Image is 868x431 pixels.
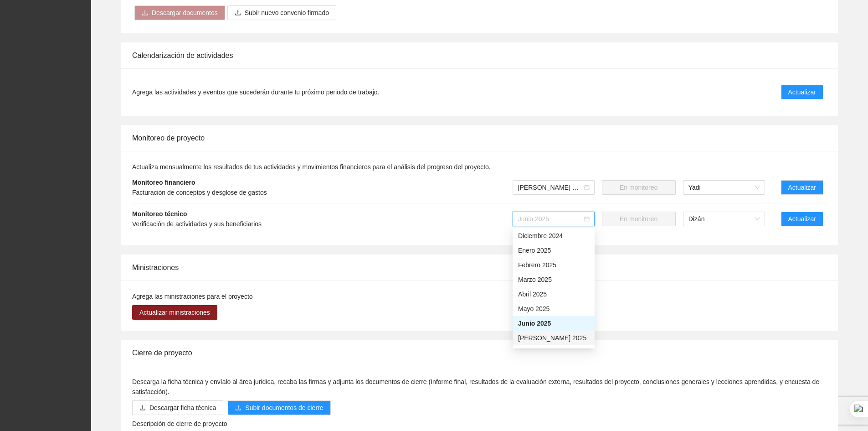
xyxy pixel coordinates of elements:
[139,405,146,412] span: download
[788,214,816,224] span: Actualizar
[142,10,148,17] span: download
[518,304,589,314] div: Mayo 2025
[513,316,595,331] div: Junio 2025
[518,318,589,328] div: Junio 2025
[513,345,595,360] div: Agosto 2025
[245,403,323,413] span: Subir documentos de cierre
[518,275,589,285] div: Marzo 2025
[781,212,823,226] button: Actualizar
[788,87,816,97] span: Actualizar
[781,85,823,99] button: Actualizar
[132,87,379,97] span: Agrega las actividades y eventos que sucederán durante tu próximo periodo de trabajo.
[132,125,827,151] div: Monitoreo de proyecto
[781,180,823,195] button: Actualizar
[518,212,589,226] span: Junio 2025
[788,182,816,192] span: Actualizar
[235,405,241,412] span: upload
[513,287,595,301] div: Abril 2025
[518,181,589,194] span: Julio 2025
[513,243,595,258] div: Enero 2025
[584,185,590,190] span: calendar
[132,400,223,415] button: downloadDescargar ficha técnica
[132,179,195,186] strong: Monitoreo financiero
[518,231,589,241] div: Diciembre 2024
[518,333,589,343] div: [PERSON_NAME] 2025
[132,378,819,395] span: Descarga la ficha técnica y envíalo al área juridica, recaba las firmas y adjunta los documentos ...
[132,254,827,280] div: Ministraciones
[132,293,253,300] span: Agrega las ministraciones para el proyecto
[513,272,595,287] div: Marzo 2025
[132,189,267,196] span: Facturación de conceptos y desglose de gastos
[228,404,330,411] span: uploadSubir documentos de cierre
[513,258,595,272] div: Febrero 2025
[132,305,217,320] button: Actualizar ministraciones
[132,309,217,316] a: Actualizar ministraciones
[132,340,827,366] div: Cierre de proyecto
[688,212,760,226] span: Dizán
[132,163,491,171] span: Actualiza mensualmente los resultados de tus actividades y movimientos financieros para el anális...
[132,404,223,411] a: downloadDescargar ficha técnica
[227,9,336,16] span: uploadSubir nuevo convenio firmado
[152,8,218,18] span: Descargar documentos
[245,8,329,18] span: Subir nuevo convenio firmado
[513,301,595,316] div: Mayo 2025
[584,216,590,222] span: calendar
[132,220,262,228] span: Verificación de actividades y sus beneficiarios
[132,210,187,218] strong: Monitoreo técnico
[518,260,589,270] div: Febrero 2025
[518,245,589,255] div: Enero 2025
[518,289,589,299] div: Abril 2025
[132,42,827,68] div: Calendarización de actividades
[688,181,760,194] span: Yadi
[227,5,336,20] button: uploadSubir nuevo convenio firmado
[513,228,595,243] div: Diciembre 2024
[134,5,225,20] button: downloadDescargar documentos
[228,400,330,415] button: uploadSubir documentos de cierre
[149,403,216,413] span: Descargar ficha técnica
[132,419,227,429] label: Descripción de cierre de proyecto
[139,307,210,317] span: Actualizar ministraciones
[235,10,241,17] span: upload
[513,331,595,345] div: Julio 2025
